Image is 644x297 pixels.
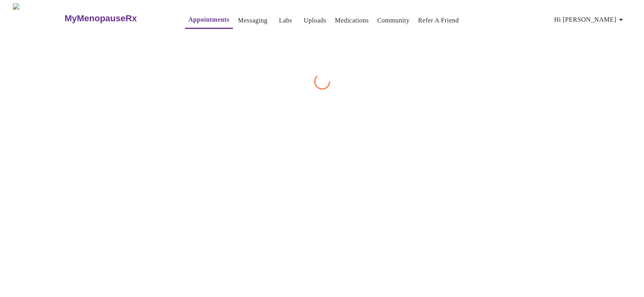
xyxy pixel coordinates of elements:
a: Appointments [188,14,229,25]
button: Messaging [235,12,271,29]
a: Uploads [304,15,327,26]
a: Refer a Friend [418,15,459,26]
a: Medications [335,15,369,26]
a: MyMenopauseRx [64,4,169,33]
a: Messaging [238,15,267,26]
button: Hi [PERSON_NAME] [551,12,629,28]
span: Hi [PERSON_NAME] [554,14,626,25]
button: Community [374,12,413,29]
h3: MyMenopauseRx [64,13,137,24]
button: Medications [332,12,372,29]
button: Refer a Friend [415,12,462,29]
button: Uploads [300,12,330,29]
a: Community [377,15,410,26]
button: Labs [273,12,298,29]
button: Appointments [185,12,232,29]
img: MyMenopauseRx Logo [13,3,64,33]
a: Labs [279,15,292,26]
